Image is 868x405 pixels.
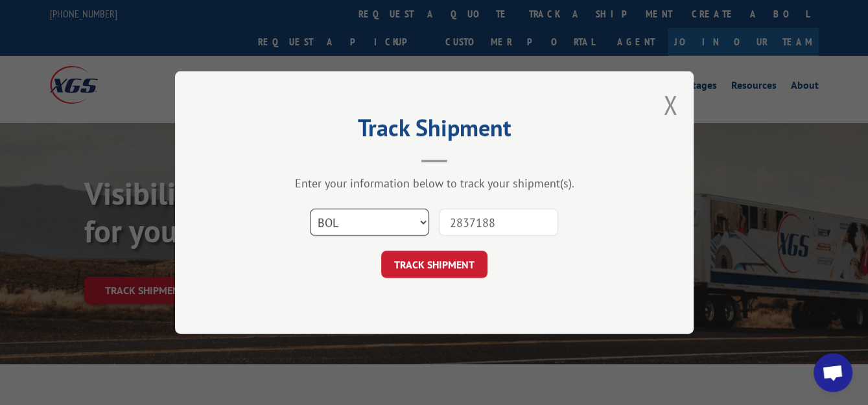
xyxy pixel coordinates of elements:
[240,119,629,143] h2: Track Shipment
[240,176,629,191] div: Enter your information below to track your shipment(s).
[814,353,852,392] div: Open chat
[439,209,558,236] input: Number(s)
[381,251,487,278] button: TRACK SHIPMENT
[663,87,677,122] button: Close modal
